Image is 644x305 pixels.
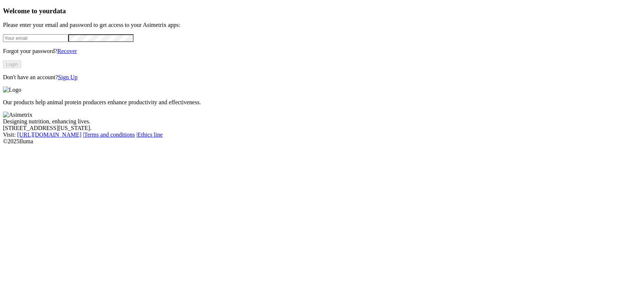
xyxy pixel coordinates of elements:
[138,132,163,138] a: Ethics line
[3,99,641,106] p: Our products help animal protein producers enhance productivity and effectiveness.
[84,132,135,138] a: Terms and conditions
[3,22,641,28] p: Please enter your email and password to get access to your Asimetrix apps:
[3,7,641,15] h3: Welcome to your
[3,132,641,138] div: Visit : | |
[3,118,641,125] div: Designing nutrition, enhancing lives.
[58,74,78,80] a: Sign Up
[3,87,21,93] img: Logo
[3,34,68,42] input: Your email
[3,74,641,81] p: Don't have an account?
[3,125,641,132] div: [STREET_ADDRESS][US_STATE].
[3,138,641,145] div: © 2025 Iluma
[3,112,32,118] img: Asimetrix
[3,60,21,68] button: Login
[53,7,66,15] span: data
[3,48,641,55] p: Forgot your password?
[57,48,77,54] a: Recover
[17,132,82,138] a: [URL][DOMAIN_NAME]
